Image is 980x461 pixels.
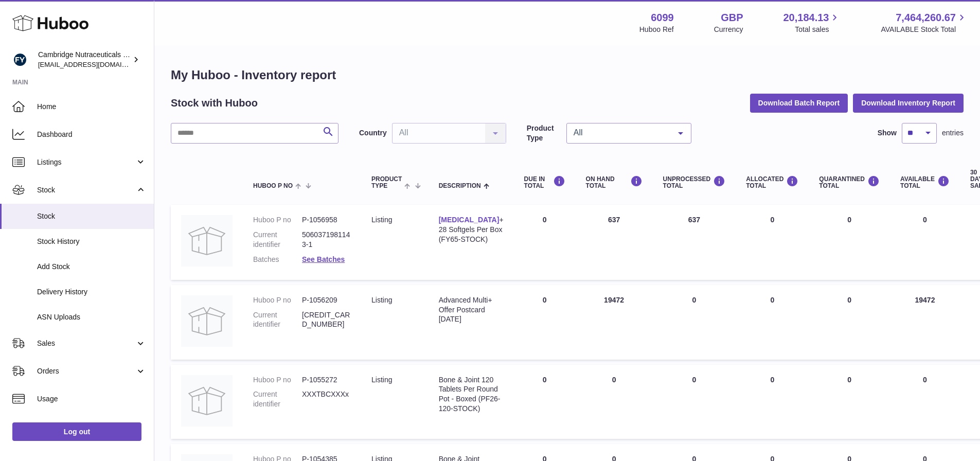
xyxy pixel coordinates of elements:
label: Product Type [527,123,561,143]
td: 0 [736,365,809,439]
dd: [CREDIT_CARD_NUMBER] [302,310,351,330]
span: Product Type [371,176,402,189]
img: product image [181,375,233,427]
span: Delivery History [37,287,146,297]
span: 7,464,260.67 [896,11,956,25]
td: 637 [576,205,653,280]
span: All [571,128,670,138]
td: 0 [514,205,576,280]
dt: Batches [253,255,302,264]
a: Log out [12,422,141,441]
button: Download Batch Report [750,94,848,112]
h2: Stock with Huboo [171,96,258,110]
span: Usage [37,394,146,404]
img: huboo@camnutra.com [12,52,28,67]
td: 0 [736,285,809,360]
dd: XXXTBCXXXx [302,389,351,409]
span: 20,184.13 [783,11,829,25]
span: [EMAIL_ADDRESS][DOMAIN_NAME] [38,60,151,68]
label: Country [359,128,387,138]
span: Description [439,183,481,189]
td: 0 [890,205,960,280]
td: 0 [514,365,576,439]
img: product image [181,295,233,347]
dt: Current identifier [253,230,302,250]
span: ASN Uploads [37,312,146,322]
a: 7,464,260.67 AVAILABLE Stock Total [881,11,968,34]
dt: Huboo P no [253,215,302,225]
dd: 5060371981143-1 [302,230,351,250]
div: UNPROCESSED Total [663,175,726,189]
div: ALLOCATED Total [746,175,798,189]
span: Total sales [795,25,841,34]
div: QUARANTINED Total [819,175,880,189]
span: Stock [37,211,146,221]
dd: P-1056209 [302,295,351,305]
td: 637 [653,205,736,280]
strong: GBP [721,11,743,25]
div: Cambridge Nutraceuticals Ltd [38,50,131,69]
span: Listings [37,157,135,167]
h1: My Huboo - Inventory report [171,67,964,83]
span: 0 [847,296,851,304]
td: 0 [576,365,653,439]
span: Huboo P no [253,183,293,189]
a: 20,184.13 Total sales [783,11,841,34]
span: Stock History [37,237,146,246]
span: Home [37,102,146,112]
dd: P-1055272 [302,375,351,385]
dt: Huboo P no [253,375,302,385]
div: Currency [714,25,743,34]
div: Bone & Joint 120 Tablets Per Round Pot - Boxed (PF26-120-STOCK) [439,375,504,414]
div: + 28 Softgels Per Box (FY65-STOCK) [439,215,504,244]
button: Download Inventory Report [853,94,964,112]
td: 0 [736,205,809,280]
dt: Current identifier [253,310,302,330]
dt: Current identifier [253,389,302,409]
label: Show [878,128,897,138]
span: Stock [37,185,135,195]
strong: 6099 [651,11,674,25]
span: listing [371,216,392,224]
td: 0 [653,285,736,360]
div: Huboo Ref [639,25,674,34]
td: 0 [890,365,960,439]
td: 0 [514,285,576,360]
td: 0 [653,365,736,439]
a: See Batches [302,255,345,263]
div: AVAILABLE Total [900,175,950,189]
div: ON HAND Total [586,175,643,189]
span: listing [371,376,392,384]
div: DUE IN TOTAL [524,175,565,189]
span: Add Stock [37,262,146,272]
span: AVAILABLE Stock Total [881,25,968,34]
td: 19472 [576,285,653,360]
span: Dashboard [37,130,146,139]
dd: P-1056958 [302,215,351,225]
td: 19472 [890,285,960,360]
div: Advanced Multi+ Offer Postcard [DATE] [439,295,504,325]
span: Sales [37,339,135,348]
span: Orders [37,366,135,376]
span: entries [942,128,964,138]
dt: Huboo P no [253,295,302,305]
span: listing [371,296,392,304]
a: [MEDICAL_DATA] [439,216,500,224]
img: product image [181,215,233,267]
span: 0 [847,216,851,224]
span: 0 [847,376,851,384]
